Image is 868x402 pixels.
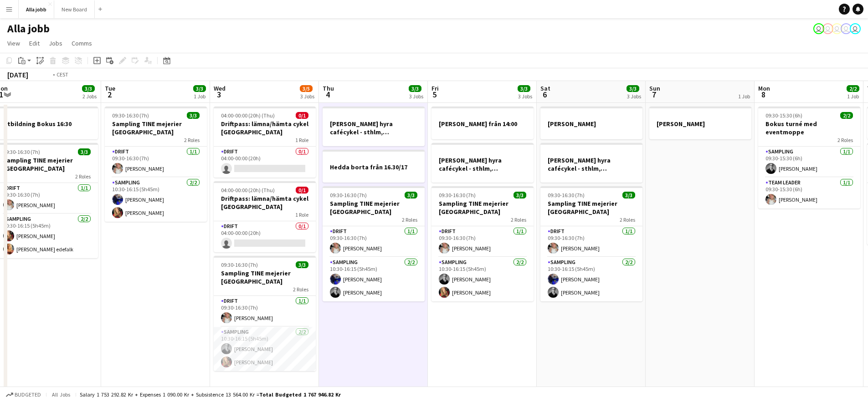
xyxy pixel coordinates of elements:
app-user-avatar: Stina Dahl [841,23,852,34]
div: [DATE] [7,70,28,79]
h3: [PERSON_NAME] [649,120,751,128]
span: 09:30-16:30 (7h) [112,112,149,119]
span: 2 Roles [837,137,853,143]
app-card-role: Drift0/104:00-00:00 (20h) [214,221,316,252]
span: 3/3 [627,85,639,92]
app-job-card: 09:30-16:30 (7h)3/3Sampling TINE mejerier [GEOGRAPHIC_DATA]2 RolesDrift1/109:30-16:30 (7h)[PERSON... [431,186,534,301]
app-job-card: [PERSON_NAME] hyra cafécykel - sthlm, [GEOGRAPHIC_DATA], cph [323,107,425,146]
span: 04:00-00:00 (20h) (Thu) [221,112,275,119]
div: 09:30-16:30 (7h)3/3Sampling TINE mejerier [GEOGRAPHIC_DATA]2 RolesDrift1/109:30-16:30 (7h)[PERSON... [540,186,642,301]
app-card-role: Drift1/109:30-16:30 (7h)[PERSON_NAME] [105,147,207,178]
span: Budgeted [15,392,41,398]
button: Alla jobb [19,0,54,18]
span: 3/3 [187,112,200,119]
h1: Alla jobb [7,22,50,36]
h3: [PERSON_NAME] hyra cafécykel - sthlm, [GEOGRAPHIC_DATA], cph [323,120,425,136]
app-user-avatar: Emil Hasselberg [832,23,842,34]
span: 09:30-16:30 (7h) [439,192,476,198]
span: 09:30-16:30 (7h) [3,148,40,155]
div: 1 Job [847,93,859,100]
a: Comms [68,37,96,49]
div: 04:00-00:00 (20h) (Thu)0/1Driftpass: lämna/hämta cykel [GEOGRAPHIC_DATA]1 RoleDrift0/104:00-00:00... [214,107,316,178]
span: 3/3 [622,192,635,198]
app-job-card: [PERSON_NAME] hyra cafécykel - sthlm, [GEOGRAPHIC_DATA], cph [540,143,642,183]
span: 3/3 [82,85,95,92]
app-card-role: Sampling2/210:30-16:15 (5h45m)[PERSON_NAME][PERSON_NAME] [431,257,534,301]
span: 3 [212,89,226,100]
span: Total Budgeted 1 767 946.82 kr [259,391,341,398]
h3: Driftpass: lämna/hämta cykel [GEOGRAPHIC_DATA] [214,194,316,211]
span: 2 Roles [402,216,417,223]
app-card-role: Drift1/109:30-16:30 (7h)[PERSON_NAME] [431,226,534,257]
span: 7 [648,89,660,100]
span: 3/3 [514,192,526,198]
div: 3 Jobs [300,93,314,100]
div: [PERSON_NAME] från 14:00 [431,107,534,139]
span: 1 Role [295,211,308,218]
div: 3 Jobs [518,93,532,100]
div: 3 Jobs [409,93,423,100]
span: 09:30-15:30 (6h) [765,112,802,119]
span: Comms [72,39,92,47]
a: View [4,37,24,49]
div: 09:30-16:30 (7h)3/3Sampling TINE mejerier [GEOGRAPHIC_DATA]2 RolesDrift1/109:30-16:30 (7h)[PERSON... [323,186,425,301]
app-job-card: 04:00-00:00 (20h) (Thu)0/1Driftpass: lämna/hämta cykel [GEOGRAPHIC_DATA]1 RoleDrift0/104:00-00:00... [214,181,316,252]
span: 2 Roles [75,173,91,180]
span: 6 [539,89,550,100]
div: 1 Job [738,93,750,100]
span: Fri [431,84,439,92]
h3: [PERSON_NAME] [540,120,642,128]
app-card-role: Sampling2/210:30-16:15 (5h45m)[PERSON_NAME][PERSON_NAME] [323,257,425,301]
span: 8 [757,89,770,100]
app-card-role: Sampling2/210:30-16:15 (5h45m)[PERSON_NAME][PERSON_NAME] [214,327,316,371]
h3: Hedda borta från 16.30/17 [323,163,425,171]
app-user-avatar: August Löfgren [850,23,861,34]
app-job-card: [PERSON_NAME] [540,107,642,139]
span: 09:30-16:30 (7h) [330,192,367,198]
span: Edit [29,39,40,47]
h3: [PERSON_NAME] från 14:00 [431,120,534,128]
span: Wed [214,84,226,92]
h3: Sampling TINE mejerier [GEOGRAPHIC_DATA] [323,199,425,216]
span: 3/3 [78,148,91,155]
app-user-avatar: Hedda Lagerbielke [822,23,833,34]
h3: Sampling TINE mejerier [GEOGRAPHIC_DATA] [540,199,642,216]
app-card-role: Drift1/109:30-16:30 (7h)[PERSON_NAME] [323,226,425,257]
h3: [PERSON_NAME] hyra cafécykel - sthlm, [GEOGRAPHIC_DATA], cph [431,156,534,173]
span: 3/3 [409,85,421,92]
span: All jobs [50,391,72,398]
span: 2/2 [840,112,853,119]
app-job-card: Hedda borta från 16.30/17 [323,150,425,183]
span: 2 Roles [620,216,635,223]
a: Edit [26,37,43,49]
span: Jobs [49,39,62,47]
span: Thu [323,84,334,92]
app-job-card: 09:30-16:30 (7h)3/3Sampling TINE mejerier [GEOGRAPHIC_DATA]2 RolesDrift1/109:30-16:30 (7h)[PERSON... [214,256,316,371]
app-card-role: Sampling2/210:30-16:15 (5h45m)[PERSON_NAME][PERSON_NAME] [540,257,642,301]
div: 1 Job [194,93,205,100]
div: 09:30-16:30 (7h)3/3Sampling TINE mejerier [GEOGRAPHIC_DATA]2 RolesDrift1/109:30-16:30 (7h)[PERSON... [105,107,207,222]
button: New Board [54,0,95,18]
span: Sat [540,84,550,92]
app-job-card: [PERSON_NAME] [649,107,751,139]
span: 09:30-16:30 (7h) [548,192,585,198]
h3: Driftpass: lämna/hämta cykel [GEOGRAPHIC_DATA] [214,120,316,136]
app-card-role: Sampling1/109:30-15:30 (6h)[PERSON_NAME] [758,147,860,178]
span: View [7,39,20,47]
app-job-card: 09:30-15:30 (6h)2/2Bokus turné med eventmoppe2 RolesSampling1/109:30-15:30 (6h)[PERSON_NAME]Team ... [758,107,860,209]
span: 2/2 [847,85,859,92]
span: 3/3 [296,261,308,268]
span: 3/3 [405,192,417,198]
a: Jobs [45,37,66,49]
app-card-role: Drift1/109:30-16:30 (7h)[PERSON_NAME] [540,226,642,257]
app-card-role: Drift1/109:30-16:30 (7h)[PERSON_NAME] [214,296,316,327]
span: 0/1 [296,187,308,193]
span: 4 [321,89,334,100]
span: 09:30-16:30 (7h) [221,261,258,268]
